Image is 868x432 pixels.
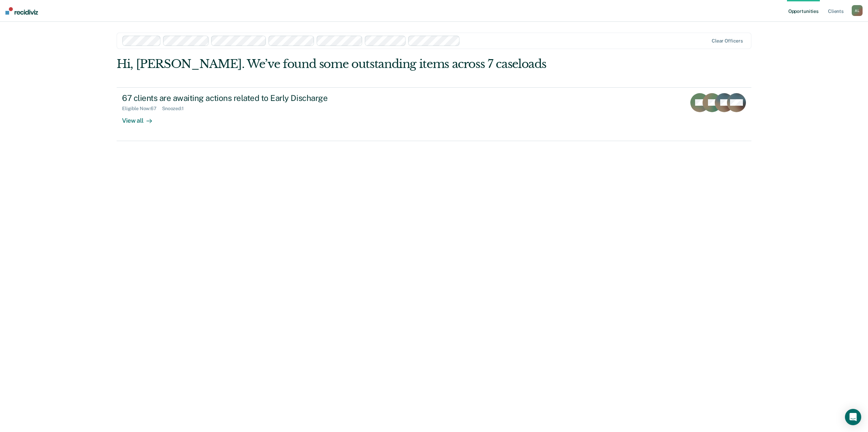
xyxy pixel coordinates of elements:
a: 67 clients are awaiting actions related to Early DischargeEligible Now:67Snoozed:1View all [117,87,751,141]
div: View all [122,111,160,124]
div: Clear officers [712,38,743,44]
button: AL [852,5,863,16]
div: Snoozed : 1 [162,106,189,111]
div: A L [852,5,863,16]
div: Open Intercom Messenger [845,409,861,425]
div: Eligible Now : 67 [122,106,162,111]
div: Hi, [PERSON_NAME]. We’ve found some outstanding items across 7 caseloads [117,57,625,71]
img: Recidiviz [5,7,38,15]
div: 67 clients are awaiting actions related to Early Discharge [122,93,360,103]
